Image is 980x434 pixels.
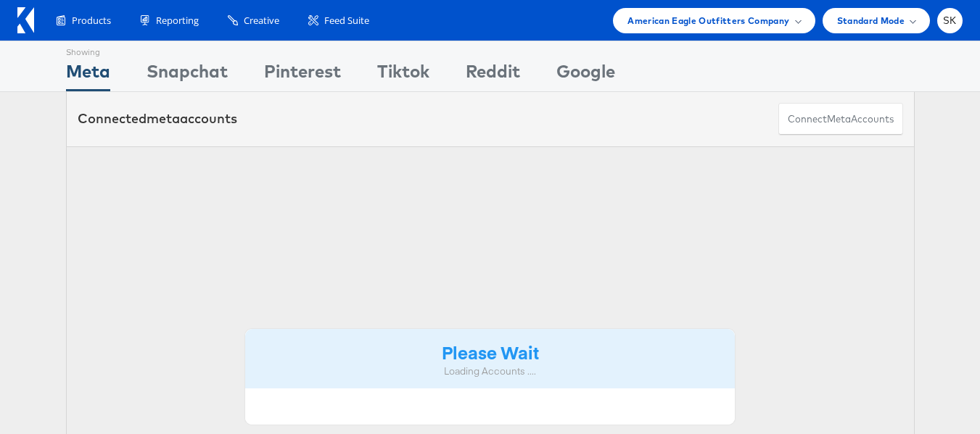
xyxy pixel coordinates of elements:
div: Connected accounts [78,109,237,128]
div: Showing [66,41,110,59]
div: Pinterest [264,59,341,91]
span: Reporting [156,14,199,28]
div: Loading Accounts .... [256,364,725,378]
div: Snapchat [147,59,228,91]
span: American Eagle Outfitters Company [627,13,789,28]
span: meta [827,112,851,126]
button: ConnectmetaAccounts [778,103,903,135]
span: Standard Mode [837,13,905,28]
div: Meta [66,59,110,91]
span: Creative [244,14,279,28]
span: meta [147,110,180,127]
span: SK [943,16,957,25]
div: Tiktok [377,59,429,91]
span: Products [72,14,111,28]
div: Google [556,59,615,91]
span: Feed Suite [324,14,369,28]
div: Reddit [466,59,520,91]
strong: Please Wait [442,340,539,364]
